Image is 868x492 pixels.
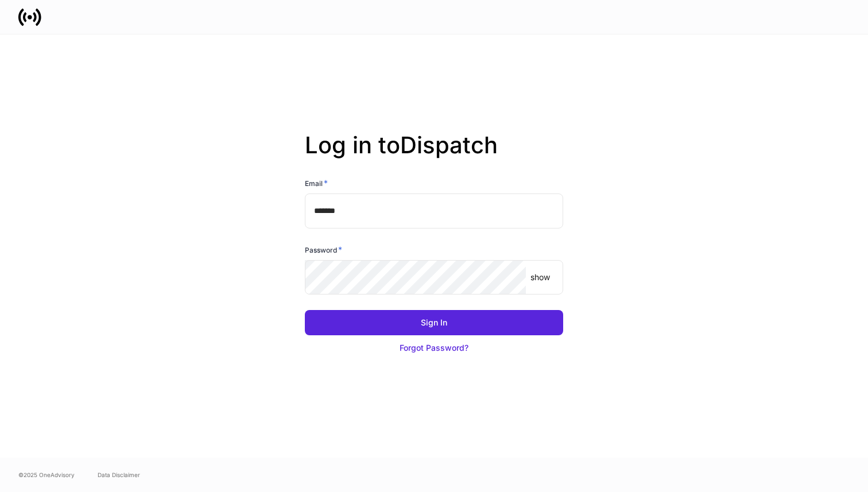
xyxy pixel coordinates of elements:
[305,335,563,361] button: Forgot Password?
[305,177,328,189] h6: Email
[305,244,342,255] h6: Password
[305,310,563,335] button: Sign In
[305,131,563,177] h2: Log in to Dispatch
[530,272,550,283] p: show
[98,470,140,479] a: Data Disclaimer
[421,317,447,328] div: Sign In
[18,470,75,479] span: © 2025 OneAdvisory
[400,342,468,354] div: Forgot Password?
